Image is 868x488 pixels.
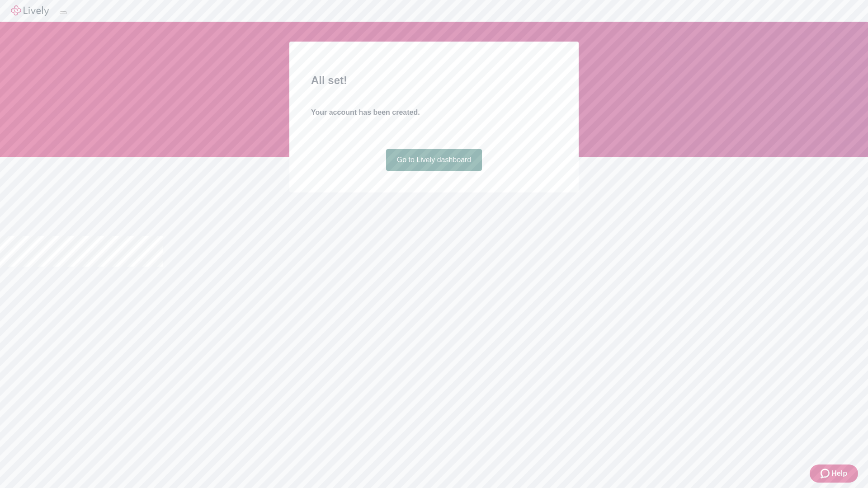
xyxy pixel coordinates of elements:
[60,11,67,14] button: Log out
[810,465,858,483] button: Zendesk support iconHelp
[831,468,847,479] span: Help
[311,72,557,89] h2: All set!
[311,107,557,118] h4: Your account has been created.
[821,468,831,479] svg: Zendesk support icon
[386,149,482,171] a: Go to Lively dashboard
[11,5,49,16] img: Lively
